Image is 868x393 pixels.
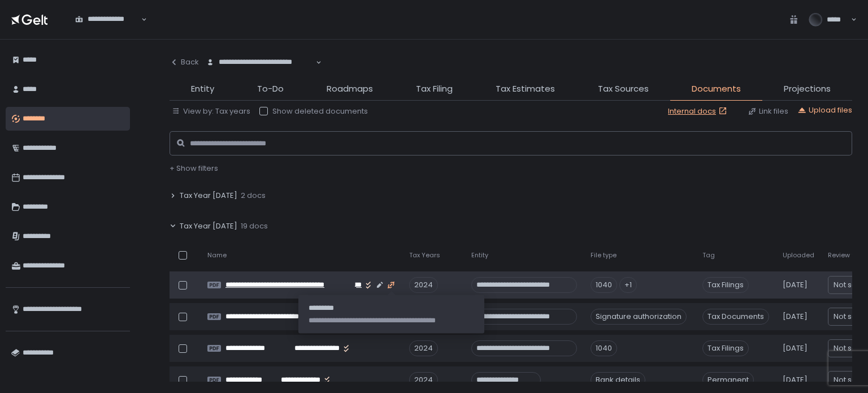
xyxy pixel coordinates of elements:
[180,191,237,201] span: Tax Year [DATE]
[471,251,488,260] span: Entity
[702,309,769,325] span: Tax Documents
[409,309,438,325] div: 2024
[591,277,617,293] div: 1040
[409,340,438,356] div: 2024
[834,279,859,291] span: Not set
[692,83,741,96] span: Documents
[702,251,715,260] span: Tag
[591,340,617,356] div: 1040
[783,280,808,290] span: [DATE]
[783,375,808,385] span: [DATE]
[702,340,749,356] span: Tax Filings
[591,372,645,388] div: Bank details
[207,251,227,260] span: Name
[591,251,617,260] span: File type
[668,106,730,116] a: Internal docs
[784,83,831,96] span: Projections
[241,221,268,231] span: 19 docs
[191,83,214,96] span: Entity
[834,311,859,322] span: Not set
[834,343,859,354] span: Not set
[241,191,266,201] span: 2 docs
[409,372,438,388] div: 2024
[702,372,754,388] span: Permanent
[199,51,322,75] div: Search for option
[206,67,315,79] input: Search for option
[797,105,852,115] button: Upload files
[172,106,250,116] button: View by: Tax years
[783,312,808,322] span: [DATE]
[75,24,140,36] input: Search for option
[702,277,749,293] span: Tax Filings
[496,83,555,96] span: Tax Estimates
[170,57,199,67] div: Back
[257,83,284,96] span: To-Do
[591,309,687,325] div: Signature authorization
[68,8,147,32] div: Search for option
[409,277,438,293] div: 2024
[170,51,199,74] button: Back
[327,83,373,96] span: Roadmaps
[598,83,649,96] span: Tax Sources
[783,251,814,260] span: Uploaded
[783,343,808,353] span: [DATE]
[180,221,237,231] span: Tax Year [DATE]
[416,83,453,96] span: Tax Filing
[619,277,637,293] div: +1
[409,251,440,260] span: Tax Years
[170,163,218,174] button: + Show filters
[748,106,788,116] button: Link files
